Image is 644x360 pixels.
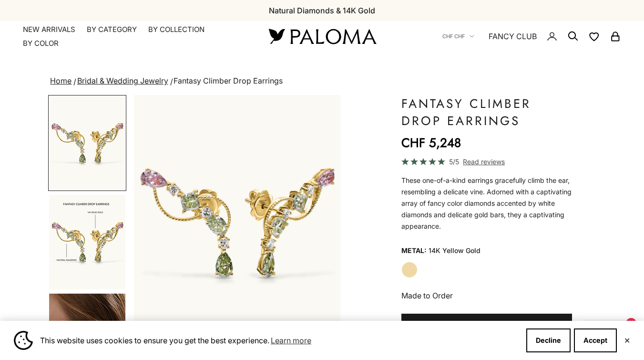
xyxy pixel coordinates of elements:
legend: Metal: [401,244,427,258]
img: #YellowGold [49,96,125,190]
a: NEW ARRIVALS [23,25,75,34]
p: Made to Order [401,289,572,302]
p: Natural Diamonds & 14K Gold [269,4,375,17]
button: Decline [526,328,571,352]
span: CHF 5,248 [494,319,530,331]
a: Learn more [269,333,313,348]
div: These one-of-a-kind earrings gracefully climb the ear, resembling a delicate vine. Adorned with a... [401,175,572,232]
img: #YellowGold [134,95,340,350]
summary: By Category [87,25,137,34]
a: Bridal & Wedding Jewelry [77,76,168,85]
img: Cookie banner [14,331,33,350]
nav: Primary navigation [23,25,246,48]
button: Go to item 1 [48,95,126,191]
button: Add to bag-CHF 5,248 [401,314,572,337]
button: Close [624,338,630,343]
span: Read reviews [463,156,505,167]
span: CHF CHF [442,32,465,41]
sale-price: CHF 5,248 [401,133,461,152]
button: CHF CHF [442,32,474,41]
summary: By Collection [148,25,204,34]
nav: breadcrumbs [48,74,595,88]
span: Add to bag [443,319,486,331]
nav: Secondary navigation [442,21,621,52]
button: Accept [574,328,617,352]
h1: Fantasy Climber Drop Earrings [401,95,572,129]
span: This website uses cookies to ensure you get the best experience. [40,333,519,348]
span: 5/5 [449,156,459,167]
summary: By Color [23,39,59,48]
a: 5/5 Read reviews [401,156,572,167]
variant-option-value: 14K Yellow Gold [429,244,480,258]
img: #YellowGold #WhiteGold #RoseGold [49,195,125,289]
div: Item 1 of 11 [134,95,340,350]
button: Go to item 2 [48,194,126,290]
a: FANCY CLUB [489,30,537,42]
span: Fantasy Climber Drop Earrings [174,76,283,85]
a: Home [50,76,72,85]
